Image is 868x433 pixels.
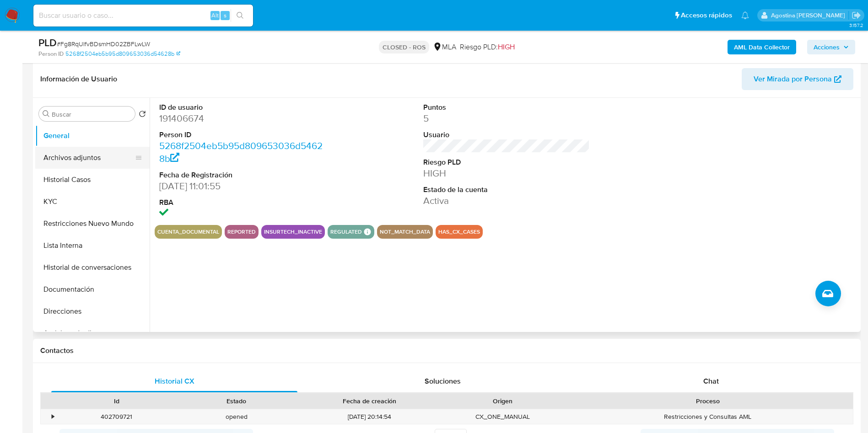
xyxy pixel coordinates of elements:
b: PLD [38,35,57,50]
dt: Fecha de Registración [159,170,326,180]
span: # Fg8RqUIfvBDsmHD02ZBFLwLW [57,39,150,48]
button: KYC [35,191,150,213]
button: reported [227,230,256,234]
input: Buscar [52,110,131,118]
dd: [DATE] 11:01:55 [159,180,326,192]
button: Archivos adjuntos [35,147,142,169]
div: MLA [433,42,456,52]
dt: RBA [159,198,326,208]
button: search-icon [231,9,249,22]
button: Volver al orden por defecto [139,110,146,120]
button: Lista Interna [35,235,150,257]
button: Historial de conversaciones [35,257,150,278]
dd: HIGH [423,167,590,180]
button: insurtech_inactive [264,230,322,234]
button: Historial Casos [35,169,150,191]
div: [DATE] 20:14:54 [297,409,443,424]
span: Historial CX [155,376,194,386]
span: Chat [703,376,719,386]
span: HIGH [498,42,515,52]
div: Proceso [569,396,846,406]
button: regulated [330,230,362,234]
span: Accesos rápidos [681,11,732,20]
dt: Usuario [423,130,590,140]
a: 5268f2504eb5b95d809653036d54628b [159,139,323,165]
dd: 191406674 [159,112,326,125]
div: CX_ONE_MANUAL [443,409,563,424]
span: Riesgo PLD: [460,42,515,52]
b: Person ID [38,50,64,58]
div: Fecha de creación [303,396,437,406]
div: 402709721 [57,409,177,424]
dd: Activa [423,194,590,207]
dt: ID de usuario [159,102,326,112]
button: not_match_data [380,230,430,234]
button: Documentación [35,278,150,300]
dt: Person ID [159,130,326,140]
button: has_cx_cases [438,230,480,234]
button: Buscar [43,110,50,118]
b: AML Data Collector [734,40,790,54]
a: 5268f2504eb5b95d809653036d54628b [65,50,180,58]
button: AML Data Collector [728,40,796,54]
h1: Contactos [40,346,853,355]
span: 3.157.2 [849,21,863,29]
a: Salir [852,11,861,20]
div: Id [63,396,170,406]
span: Ver Mirada por Persona [754,68,832,90]
span: Acciones [814,40,840,54]
span: s [224,11,226,20]
button: Acciones [807,40,855,54]
button: cuenta_documental [157,230,219,234]
div: Restricciones y Consultas AML [563,409,853,424]
div: opened [177,409,297,424]
dt: Estado de la cuenta [423,185,590,195]
span: Alt [211,11,219,20]
div: Origen [449,396,556,406]
div: • [52,412,54,421]
button: Direcciones [35,300,150,322]
p: agostina.faruolo@mercadolibre.com [771,11,848,20]
div: Estado [183,396,290,406]
button: General [35,125,150,147]
button: Ver Mirada por Persona [742,68,853,90]
dd: 5 [423,112,590,125]
span: Soluciones [425,376,461,386]
h1: Información de Usuario [40,75,117,84]
a: Notificaciones [741,11,749,19]
p: CLOSED - ROS [379,41,429,53]
dt: Riesgo PLD [423,157,590,167]
input: Buscar usuario o caso... [33,10,253,21]
button: Restricciones Nuevo Mundo [35,213,150,235]
button: Anticipos de dinero [35,322,150,344]
dt: Puntos [423,102,590,112]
